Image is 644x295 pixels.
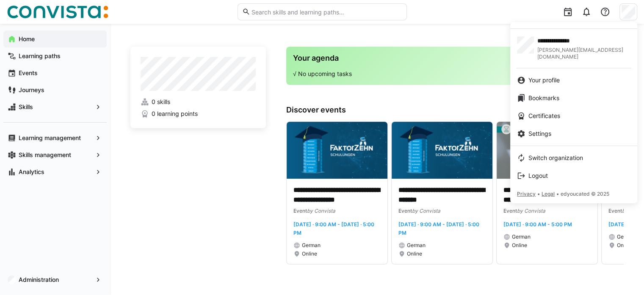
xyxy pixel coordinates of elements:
[528,129,551,138] span: Settings
[561,191,609,197] span: edyoucated © 2025
[528,76,560,84] span: Your profile
[528,112,560,120] span: Certificates
[542,191,555,197] span: Legal
[528,154,583,162] span: Switch organization
[517,191,536,197] span: Privacy
[556,191,559,197] span: •
[528,94,559,102] span: Bookmarks
[528,171,548,180] span: Logout
[537,191,540,197] span: •
[537,47,630,60] span: [PERSON_NAME][EMAIL_ADDRESS][DOMAIN_NAME]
